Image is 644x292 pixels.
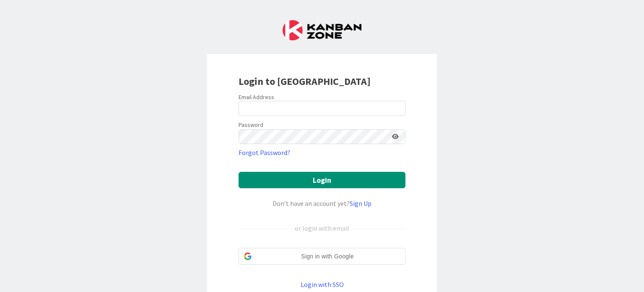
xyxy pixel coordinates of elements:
div: Don’t have an account yet? [239,198,405,208]
a: Login with SSO [301,280,344,289]
label: Email Address [239,93,274,101]
img: Kanban Zone [283,20,361,40]
div: Sign in with Google [239,248,405,265]
span: Sign in with Google [255,252,400,261]
div: or login with email [293,223,351,233]
a: Sign Up [350,199,371,208]
button: Login [239,172,405,188]
a: Forgot Password? [239,147,290,158]
label: Password [239,121,263,129]
b: Login to [GEOGRAPHIC_DATA] [239,75,371,88]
